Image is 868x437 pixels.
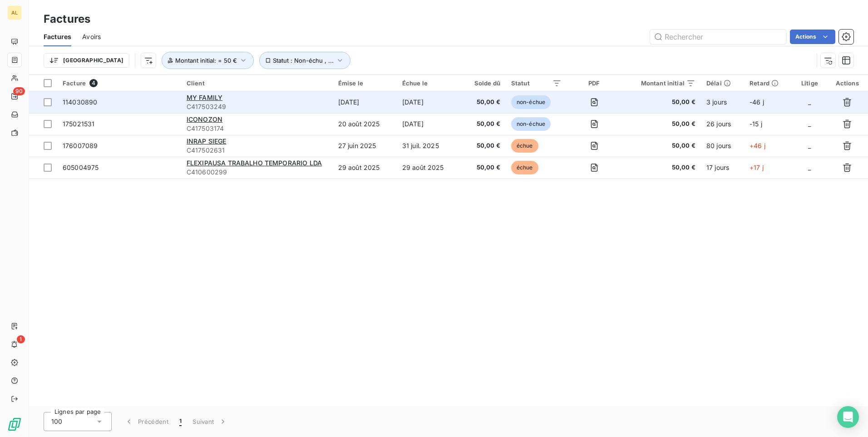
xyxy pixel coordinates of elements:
span: _ [808,98,811,106]
div: Actions [832,79,863,87]
td: 20 août 2025 [333,113,397,135]
span: FLEXIPAUSA TRABALHO TEMPORARIO LDA [187,159,322,167]
span: ICONOZON [187,115,222,123]
div: Échue le [402,79,455,87]
span: 4 [89,79,98,87]
span: 100 [51,417,62,426]
div: Montant initial [626,79,695,87]
span: 50,00 € [466,98,500,107]
button: Précédent [119,412,174,431]
td: [DATE] [333,91,397,113]
span: +46 j [750,142,765,149]
span: 90 [13,87,25,95]
img: Logo LeanPay [7,417,22,432]
td: 31 juil. 2025 [397,135,461,157]
span: _ [808,142,811,149]
div: AL [7,5,22,20]
span: C410600299 [187,168,327,177]
span: _ [808,164,811,171]
td: 26 jours [701,113,744,135]
div: Litige [798,79,821,87]
span: _ [808,120,811,128]
div: Statut [511,79,562,87]
td: 80 jours [701,135,744,157]
h3: Factures [44,11,90,27]
button: Suivant [187,412,233,431]
span: MY FAMILY [187,94,222,101]
span: non-échue [511,95,551,109]
input: Rechercher [650,30,786,44]
span: échue [511,161,538,174]
td: 29 août 2025 [397,157,461,179]
td: [DATE] [397,91,461,113]
span: 50,00 € [626,141,695,150]
span: Montant initial : = 50 € [175,57,237,64]
span: 50,00 € [466,163,500,172]
span: 50,00 € [626,163,695,172]
div: Client [187,79,327,87]
td: [DATE] [397,113,461,135]
span: 114030890 [63,98,97,106]
td: 29 août 2025 [333,157,397,179]
span: Avoirs [82,32,101,41]
span: 50,00 € [626,98,695,107]
span: 50,00 € [466,119,500,129]
button: Actions [790,30,835,44]
span: 1 [179,417,182,426]
button: Statut : Non-échu , ... [259,52,350,69]
span: -15 j [750,120,762,128]
span: non-échue [511,117,551,131]
span: -46 j [750,98,764,106]
span: 50,00 € [626,119,695,129]
span: Factures [44,32,71,41]
span: C417503249 [187,102,327,111]
td: 3 jours [701,91,744,113]
span: 50,00 € [466,141,500,150]
div: PDF [572,79,616,87]
div: Solde dû [466,79,500,87]
span: INRAP SIEGE [187,137,227,145]
span: Facture [63,79,86,87]
span: Statut : Non-échu , ... [273,57,334,64]
span: C417503174 [187,124,327,133]
span: C417502631 [187,146,327,155]
span: 176007089 [63,142,98,149]
span: 175021531 [63,120,94,128]
button: [GEOGRAPHIC_DATA] [44,53,129,68]
button: Montant initial: = 50 € [162,52,254,69]
span: +17 j [750,164,764,171]
span: échue [511,139,538,153]
span: 1 [17,335,25,343]
div: Émise le [338,79,391,87]
span: 605004975 [63,164,99,171]
td: 17 jours [701,157,744,179]
td: 27 juin 2025 [333,135,397,157]
div: Open Intercom Messenger [837,406,859,428]
button: 1 [174,412,187,431]
div: Retard [750,79,787,87]
div: Délai [706,79,739,87]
